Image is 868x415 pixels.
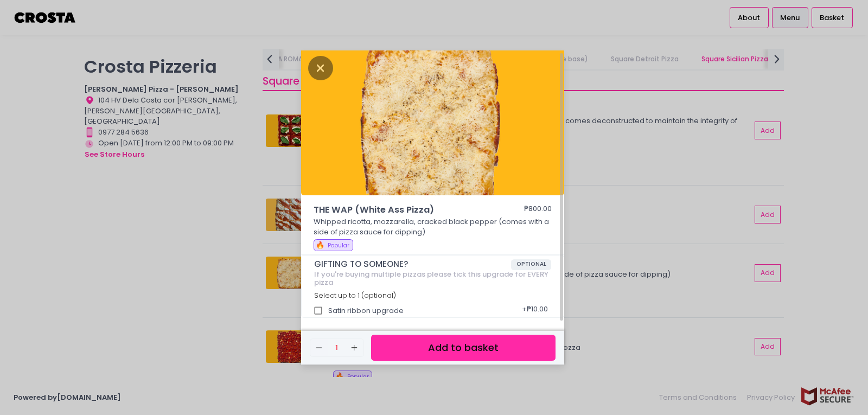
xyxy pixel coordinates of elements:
div: + ₱10.00 [518,301,551,321]
img: THE WAP (White Ass Pizza) [301,48,564,195]
span: THE WAP (White Ass Pizza) [314,203,493,216]
button: Add to basket [371,335,556,361]
span: GIFTING TO SOMEONE? [314,259,511,269]
span: 🔥 [316,240,324,250]
span: Select up to 1 (optional) [314,291,396,300]
div: If you're buying multiple pizzas please tick this upgrade for EVERY pizza [314,270,552,287]
div: ₱800.00 [524,203,552,216]
span: Popular [328,241,349,250]
p: Whipped ricotta, mozzarella, cracked black pepper (comes with a side of pizza sauce for dipping) [314,216,552,238]
span: OPTIONAL [511,259,552,270]
button: Close [308,62,333,73]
